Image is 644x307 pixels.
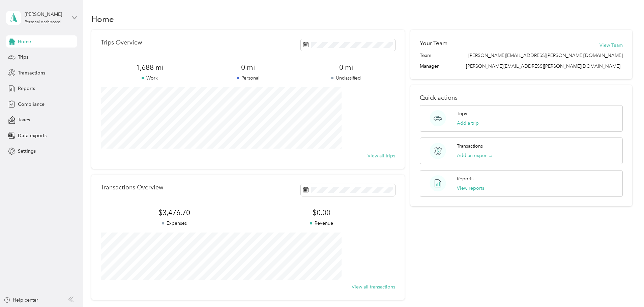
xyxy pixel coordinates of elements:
p: Unclassified [297,74,395,82]
span: Team [420,52,431,59]
span: 0 mi [297,63,395,72]
h1: Home [91,16,114,23]
button: Add an expense [457,152,492,159]
p: Work [101,74,199,82]
p: Trips [457,110,467,117]
p: Reports [457,175,473,182]
p: Trips Overview [101,39,142,46]
span: Manager [420,63,439,70]
p: Expenses [101,220,248,227]
span: 1,688 mi [101,63,199,72]
button: View all trips [368,152,395,159]
span: Compliance [18,101,45,108]
p: Transactions Overview [101,184,163,191]
div: [PERSON_NAME] [25,11,67,18]
button: View all transactions [352,283,395,290]
p: Quick actions [420,94,623,101]
h2: Your Team [420,39,447,48]
span: Transactions [18,69,45,76]
button: Help center [4,297,38,304]
p: Transactions [457,143,483,150]
p: Revenue [248,220,395,227]
span: $0.00 [248,208,395,217]
p: Personal [199,74,297,82]
span: $3,476.70 [101,208,248,217]
span: Settings [18,148,36,155]
span: Data exports [18,132,47,139]
iframe: Everlance-gr Chat Button Frame [606,269,644,307]
span: Trips [18,54,28,61]
div: Personal dashboard [25,20,61,24]
span: 0 mi [199,63,297,72]
span: [PERSON_NAME][EMAIL_ADDRESS][PERSON_NAME][DOMAIN_NAME] [468,52,623,59]
button: Add a trip [457,120,479,127]
span: Home [18,38,31,45]
span: Taxes [18,116,30,123]
span: Reports [18,85,35,92]
button: View reports [457,185,484,192]
span: [PERSON_NAME][EMAIL_ADDRESS][PERSON_NAME][DOMAIN_NAME] [466,63,620,69]
button: View Team [599,42,623,49]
